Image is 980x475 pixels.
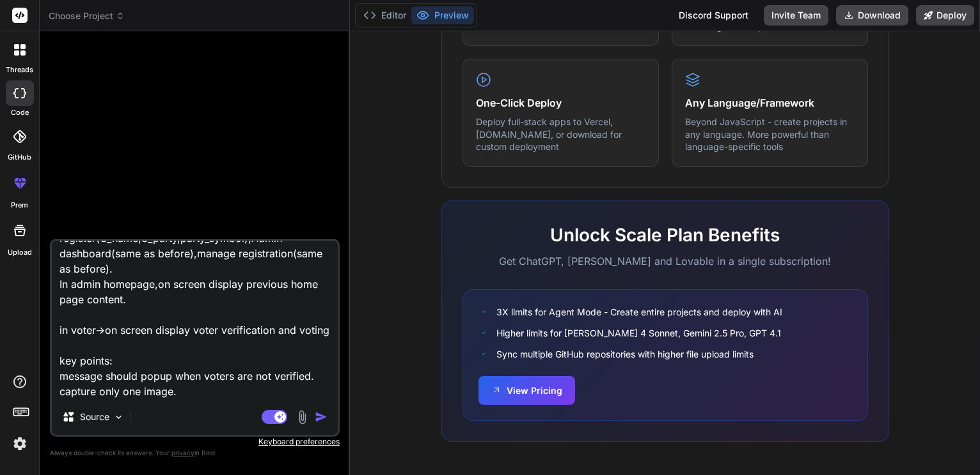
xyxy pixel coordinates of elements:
[8,152,31,163] label: GitHub
[496,305,782,319] span: 3X limits for Agent Mode - Create entire projects and deploy with AI
[462,253,868,269] p: Get ChatGPT, [PERSON_NAME] and Lovable in a single subscription!
[6,64,33,75] label: threads
[295,410,310,425] img: attachment
[462,222,868,248] h2: Unlock Scale Plan Benefits
[411,6,474,24] button: Preview
[836,5,908,26] button: Download
[476,116,645,153] p: Deploy full-stack apps to Vercel, [DOMAIN_NAME], or download for custom deployment
[9,433,31,455] img: settings
[671,5,756,26] div: Discord Support
[11,200,28,211] label: prem
[685,95,855,110] h4: Any Language/Framework
[764,5,828,26] button: Invite Team
[476,95,645,110] h4: One-Click Deploy
[478,376,575,405] button: View Pricing
[50,437,340,447] p: Keyboard preferences
[113,412,124,423] img: Pick Models
[80,411,109,423] p: Source
[685,116,855,153] p: Beyond JavaScript - create projects in any language. More powerful than language-specific tools
[11,107,29,118] label: code
[171,449,194,456] span: privacy
[916,5,974,26] button: Deploy
[8,247,32,258] label: Upload
[52,241,338,399] textarea: create an iris voting system which scan people eyes and vote create 2 pages 1.admin page and 2. v...
[49,10,125,22] span: Choose Project
[496,347,754,361] span: Sync multiple GitHub repositories with higher file upload limits
[315,411,328,423] img: icon
[496,326,781,340] span: Higher limits for [PERSON_NAME] 4 Sonnet, Gemini 2.5 Pro, GPT 4.1
[50,447,340,459] p: Always double-check its answers. Your in Bind
[358,6,411,24] button: Editor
